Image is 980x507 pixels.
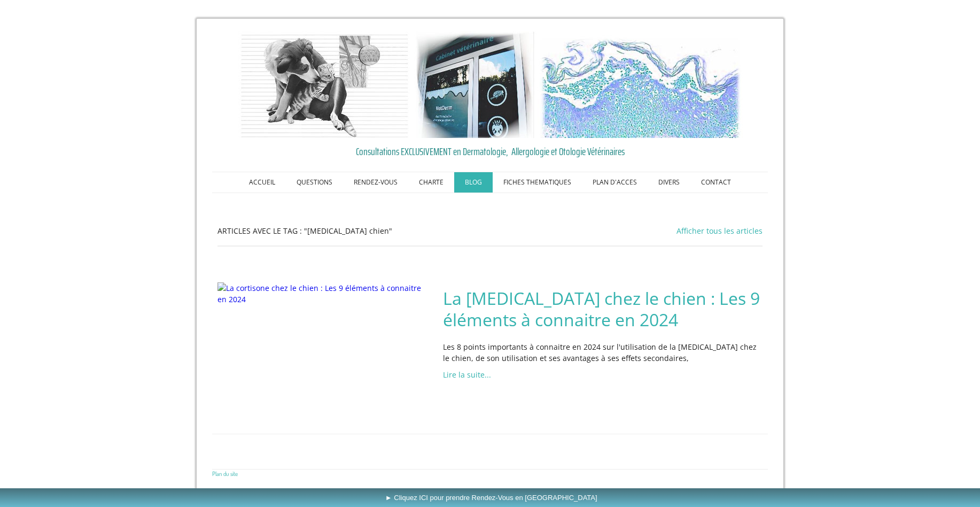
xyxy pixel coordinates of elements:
img: La cortisone chez le chien : Les 9 éléments à connaitre en 2024 [217,282,427,305]
a: Plan du site [212,470,238,478]
a: CONTACT [690,172,742,193]
span: ► Cliquez ICI pour prendre Rendez-Vous en [GEOGRAPHIC_DATA] [385,494,597,502]
a: RENDEZ-VOUS [343,172,408,193]
a: PLAN D'ACCES [582,172,648,193]
a: BLOG [454,172,493,193]
a: Consultations EXCLUSIVEMENT en Dermatologie, Allergologie et Otologie Vétérinaires [215,143,765,159]
p: ARTICLES AVEC LE TAG : "[MEDICAL_DATA] chien" [217,225,482,236]
a: DIVERS [648,172,690,193]
div: Les 8 points importants à connaitre en 2024 sur l'utilisation de la [MEDICAL_DATA] chez le chien,... [440,339,765,366]
a: FICHES THEMATIQUES [493,172,582,193]
a: QUESTIONS [286,172,343,193]
a: Afficher tous les articles [676,226,763,236]
a: ACCUEIL [238,172,286,193]
a: CHARTE [408,172,454,193]
a: La [MEDICAL_DATA] chez le chien : Les 9 éléments à connaitre en 2024 [443,288,763,331]
a: Lire la suite... [443,370,491,380]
